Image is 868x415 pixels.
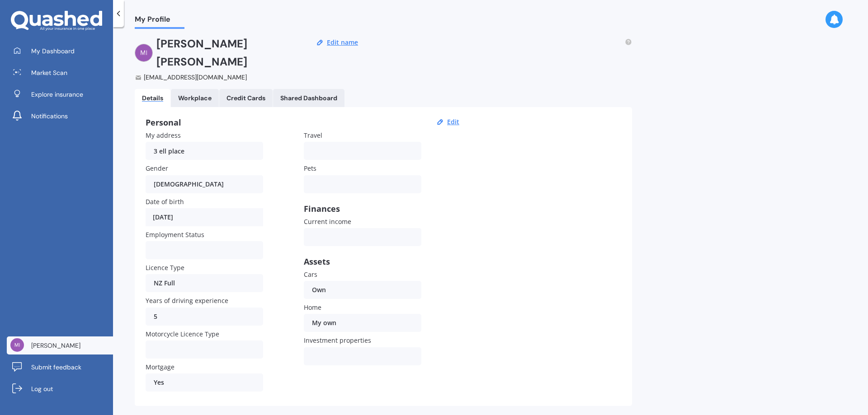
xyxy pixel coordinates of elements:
[146,164,168,173] span: Gender
[146,118,462,127] div: Personal
[304,164,316,173] span: Pets
[7,85,113,103] a: Explore insurance
[444,118,462,126] button: Edit
[304,131,322,140] span: Travel
[135,15,184,27] span: My Profile
[146,297,228,305] span: Years of driving experience
[31,341,80,350] span: [PERSON_NAME]
[324,38,361,47] button: Edit name
[7,336,113,354] a: [PERSON_NAME]
[31,90,83,99] span: Explore insurance
[146,330,219,338] span: Motorcycle Licence Type
[31,112,68,121] span: Notifications
[10,338,24,352] img: d6d5812acde92988fbfc7ec9acce3d10
[7,64,113,82] a: Market Scan
[135,73,298,82] div: [EMAIL_ADDRESS][DOMAIN_NAME]
[171,89,219,107] a: Workplace
[31,47,75,56] span: My Dashboard
[304,217,351,226] span: Current income
[7,42,113,60] a: My Dashboard
[31,363,81,372] span: Submit feedback
[146,263,184,272] span: Licence Type
[156,35,298,71] h2: [PERSON_NAME] [PERSON_NAME]
[219,89,273,107] a: Credit Cards
[146,197,184,206] span: Date of birth
[304,257,421,266] div: Assets
[7,107,113,125] a: Notifications
[304,204,421,213] div: Finances
[135,44,153,62] img: d6d5812acde92988fbfc7ec9acce3d10
[7,380,113,398] a: Log out
[146,131,181,140] span: My address
[146,208,263,226] div: [DATE]
[146,230,204,239] span: Employment Status
[273,89,344,107] a: Shared Dashboard
[135,89,170,107] a: Details
[304,303,321,312] span: Home
[142,94,163,102] div: Details
[226,94,265,102] div: Credit Cards
[146,363,175,371] span: Mortgage
[280,94,337,102] div: Shared Dashboard
[7,358,113,376] a: Submit feedback
[178,94,212,102] div: Workplace
[31,68,67,77] span: Market Scan
[31,384,53,393] span: Log out
[304,270,317,279] span: Cars
[304,336,371,345] span: Investment properties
